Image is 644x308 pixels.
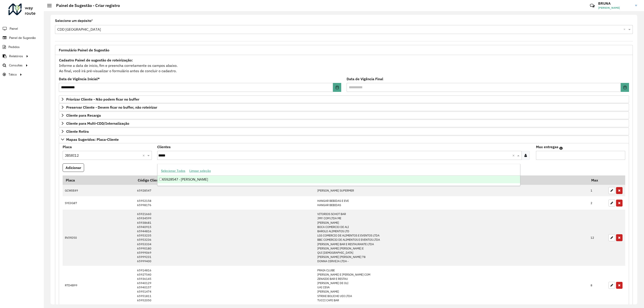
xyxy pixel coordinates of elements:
[66,97,139,101] span: Priorizar Cliente - Não podem ficar no buffer
[588,185,606,196] td: 1
[598,1,632,6] h3: BRUNA
[187,167,213,174] button: Limpar seleção
[66,130,89,133] span: Cliente Retira
[63,185,135,196] td: GCW0E49
[66,122,129,125] span: Cliente para Multi-CDD/Internalização
[66,105,157,109] span: Preservar Cliente - Devem ficar no buffer, não roteirizar
[59,95,629,103] a: Priorizar Cliente - Não podem ficar no buffer
[157,176,520,183] div: 65928547 - [PERSON_NAME]
[59,120,629,127] a: Cliente para Multi-CDD/Internalização
[59,128,629,135] a: Cliente Retira
[8,72,17,77] span: Tático
[63,144,72,150] label: Placa
[135,185,315,196] td: 65928547
[59,57,629,74] div: Informe a data de inicio, fim e preencha corretamente os campos abaixo. Ao final, você irá pré-vi...
[512,153,516,158] span: Clear all
[315,185,588,196] td: [PERSON_NAME] SUPERMER
[59,103,629,111] a: Preservar Cliente - Devem ficar no buffer, não roteirizar
[59,112,629,119] a: Cliente para Recarga
[10,26,18,31] span: Painel
[157,144,171,150] label: Clientes
[347,76,383,82] label: Data de Vigência Final
[588,266,606,305] td: 8
[588,210,606,266] td: 12
[333,83,341,92] button: Choose Date
[63,210,135,266] td: RVI9D50
[315,210,588,266] td: VITORIOS SCHOT BAR JMY COM LTDA ME [PERSON_NAME] BOCA COMERCIO DE ALI BAROLO ALIMENTOS LTD LGS CO...
[52,3,120,8] h2: Painel de Sugestão - Criar registro
[9,54,23,59] span: Relatórios
[315,196,588,209] td: HANGAR BEBIDAS E EVE HANGAR BEBIDAS
[59,48,109,52] span: Formulário Painel de Sugestão
[559,146,563,150] em: Máximo de clientes que serão colocados na mesma rota com os clientes informados
[135,196,315,209] td: 65952158 65998176
[315,266,588,305] td: PRAIA CLUBE [PERSON_NAME] E [PERSON_NAME] COM ZENAIDE BAR E RESTAU [PERSON_NAME] DE OLI UAI CEVA ...
[135,210,315,266] td: 65921660 65934599 65938681 65940915 65944816 65953235 65953236 65953334 65990180 65999069 6599923...
[9,36,36,40] span: Painel de Sugestão
[587,1,597,11] a: Contato Rápido
[55,18,93,23] label: Selecione um depósito
[598,6,632,10] span: [PERSON_NAME]
[159,167,187,174] button: Selecionar Todos
[59,76,100,82] label: Data de Vigência Inicial
[66,114,101,117] span: Cliente para Recarga
[66,138,119,141] span: Mapas Sugeridos: Placa-Cliente
[588,196,606,209] td: 2
[157,164,520,186] ng-dropdown-panel: Options list
[536,144,558,150] label: Max entregas
[63,175,135,185] th: Placa
[142,153,146,158] span: Clear all
[63,163,84,172] button: Adicionar
[135,175,315,185] th: Código Cliente
[63,266,135,305] td: RTD4B99
[621,83,629,92] button: Choose Date
[135,266,315,305] td: 65914816 65927540 65936145 65940129 65940157 65951474 65951811 65952050
[588,175,606,185] th: Max
[8,45,20,49] span: Pedidos
[59,136,629,143] a: Mapas Sugeridos: Placa-Cliente
[9,63,23,68] span: Consultas
[63,196,135,209] td: SYE3G87
[59,58,133,62] strong: Cadastro Painel de sugestão de roteirização:
[623,27,627,32] span: Clear all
